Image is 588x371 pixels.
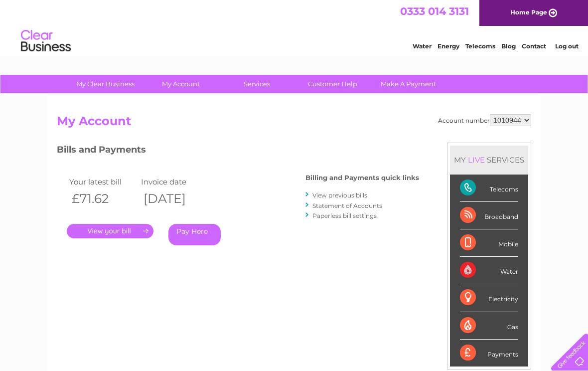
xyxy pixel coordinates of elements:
h3: Bills and Payments [57,143,419,160]
a: Make A Payment [367,75,449,93]
div: Electricity [460,284,518,312]
a: Log out [555,42,579,50]
a: Pay Here [168,224,221,245]
a: Customer Help [292,75,374,93]
div: Telecoms [460,175,518,202]
a: Water [413,42,432,50]
a: Energy [438,42,459,50]
th: £71.62 [67,188,139,209]
div: Gas [460,312,518,340]
div: Water [460,257,518,284]
div: MY SERVICES [450,146,528,174]
a: 0333 014 3131 [400,5,469,17]
a: Blog [501,42,516,50]
a: My Clear Business [64,75,147,93]
td: Invoice date [139,175,210,188]
a: Telecoms [465,42,495,50]
div: Mobile [460,229,518,257]
div: Broadband [460,202,518,229]
h4: Billing and Payments quick links [305,174,419,182]
div: Clear Business is a trading name of Verastar Limited (registered in [GEOGRAPHIC_DATA] No. 3667643... [59,5,530,48]
a: My Account [140,75,222,93]
a: Contact [522,42,546,50]
a: Paperless bill settings [312,212,377,219]
img: logo.png [20,26,71,56]
a: Services [216,75,298,93]
a: . [67,224,153,238]
th: [DATE] [139,188,210,209]
div: Payments [460,340,518,367]
h2: My Account [57,114,531,133]
a: Statement of Accounts [312,202,382,209]
td: Your latest bill [67,175,139,188]
a: View previous bills [312,191,367,199]
div: Account number [438,114,531,126]
div: LIVE [466,155,487,165]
